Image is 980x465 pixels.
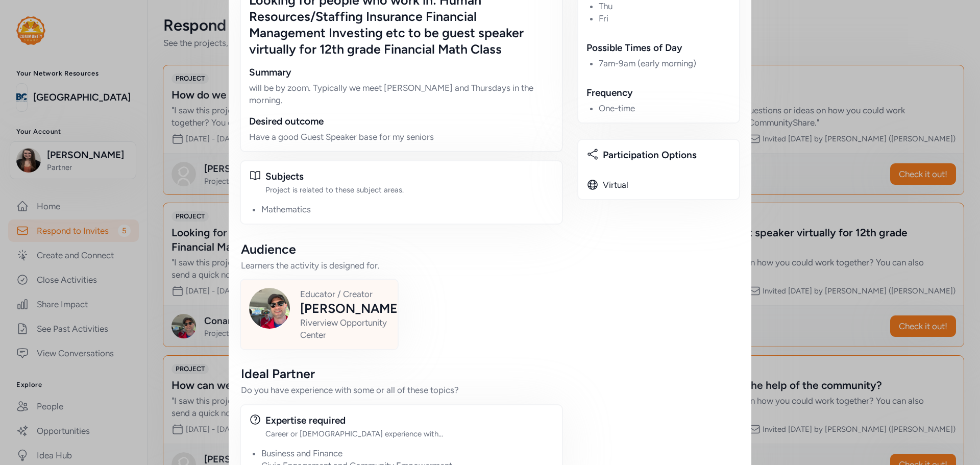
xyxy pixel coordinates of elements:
[599,57,731,69] li: 7am-9am (early morning)
[586,86,731,100] div: Frequency
[265,429,554,439] div: Career or [DEMOGRAPHIC_DATA] experience with...
[261,447,554,459] li: Business and Finance
[300,300,402,316] div: [PERSON_NAME]
[265,185,554,195] div: Project is related to these subject areas.
[241,259,562,272] div: Learners the activity is designed for.
[249,114,554,129] div: Desired outcome
[300,288,402,300] div: Educator / Creator
[603,179,628,191] div: Virtual
[599,102,731,114] li: One-time
[599,12,731,25] li: Fri
[241,365,562,382] div: Ideal Partner
[300,316,402,341] div: Riverview Opportunity Center
[249,288,290,329] img: Avatar
[249,131,554,143] p: Have a good Guest Speaker base for my seniors
[241,384,562,396] div: Do you have experience with some or all of these topics?
[265,413,554,428] div: Expertise required
[603,148,731,162] div: Participation Options
[241,241,562,257] div: Audience
[249,82,554,106] p: will be by zoom. Typically we meet [PERSON_NAME] and Thursdays in the morning.
[265,169,554,184] div: Subjects
[249,65,554,80] div: Summary
[586,41,731,55] div: Possible Times of Day
[261,203,554,215] li: Mathematics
